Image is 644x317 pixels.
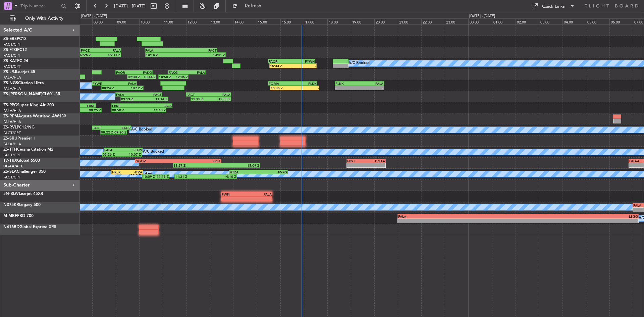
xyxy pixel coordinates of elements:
div: FAKG [169,70,187,74]
div: FALA [247,192,271,196]
div: GGOV [136,159,178,163]
div: FLKK [335,82,359,86]
input: Trip Number [20,1,59,11]
div: FACT [139,93,162,97]
div: 10:12 Z [122,86,143,90]
div: 14:00 [233,18,257,24]
span: ZS-KAT [3,59,17,63]
div: 00:00 [468,18,492,24]
div: FALA [116,93,139,97]
div: 03:00 [539,18,562,24]
span: ZS-NGS [3,81,18,85]
div: 02:00 [516,18,539,24]
div: FALA [187,70,205,74]
div: FALA [398,214,518,218]
div: FALA [359,82,383,86]
button: Only With Activity [7,13,73,24]
span: ZS-LRJ [3,70,16,74]
div: 09:14 Z [100,53,120,57]
a: ZS-SRUPremier I [3,137,35,141]
div: - [222,197,247,201]
div: - [293,64,316,68]
span: [DATE] - [DATE] [114,3,146,9]
div: 15:33 Z [270,64,293,68]
div: FAOR [116,70,134,74]
span: Refresh [239,4,267,8]
div: 20:00 [374,18,398,24]
div: FACT [181,48,217,52]
div: 10:00 [139,18,163,24]
div: [DATE] - [DATE] [469,13,495,19]
a: FALA/HLA [3,119,21,124]
span: N416BD [3,225,19,229]
div: A/C Booked [143,147,164,157]
div: 07:00 [69,18,92,24]
div: 04:00 [562,18,586,24]
a: FALA/HLA [3,75,21,80]
div: 15:35 Z [271,86,294,90]
div: - [518,219,638,223]
div: FAGR [111,126,130,130]
div: LSGG [518,214,638,218]
a: ZS-RPMAgusta Westland AW139 [3,114,66,118]
div: FBKE [112,104,142,108]
span: M-MBFF [3,214,19,218]
a: FACT/CPT [3,42,21,47]
div: 08:25 Z [78,108,101,112]
a: FALA/HLA [3,108,21,113]
div: 23:00 [445,18,468,24]
div: 19:00 [351,18,374,24]
div: - [335,86,359,90]
span: ZS-SRU [3,137,17,141]
div: FAKG [134,70,152,74]
div: 11:31 Z [175,174,206,178]
div: 13:41 Z [185,53,225,57]
div: FLKK [293,82,317,86]
div: 13:00 [210,18,233,24]
div: 09:13 Z [121,97,144,101]
a: FACT/CPT [3,64,21,69]
a: ZS-PPGSuper King Air 200 [3,103,54,107]
a: FACT/CPT [3,130,21,136]
div: A/C Booked [348,58,370,68]
div: FVCZ [81,48,101,52]
div: 08:26 Z [103,152,122,156]
div: - [247,197,271,201]
div: FALA [101,48,121,52]
div: HTZA [127,170,142,174]
button: Refresh [229,1,269,11]
div: 11:27 Z [173,163,216,167]
div: FALA [208,93,230,97]
div: DGAA [366,159,385,163]
div: 17:00 [304,18,327,24]
div: 10:50 Z [159,75,173,79]
div: 08:50 Z [112,108,139,112]
div: 15:00 [257,18,280,24]
div: A/C Booked [131,169,152,179]
a: ZS-KATPC-24 [3,59,28,63]
a: ZS-NGSCitation Ultra [3,81,44,85]
a: FALA/HLA [3,142,21,147]
div: 21:00 [398,18,421,24]
div: 07:25 Z [79,53,100,57]
div: 12:12 Z [191,97,211,101]
button: Quick Links [529,1,578,11]
div: 06:00 [609,18,633,24]
div: A/C Booked [131,125,152,135]
div: FPST [178,159,221,163]
div: FWKI [222,192,247,196]
div: - [366,163,385,167]
span: 5N-BLW [3,192,19,196]
span: Only With Activity [17,16,71,21]
span: ZS-RVL [3,125,17,129]
div: 05:00 [586,18,609,24]
div: FQMA [269,82,292,86]
div: FALA [104,148,123,152]
span: ZS-FTG [3,48,17,52]
div: 15:09 Z [216,163,259,167]
a: ZS-SLAChallenger 350 [3,170,46,174]
div: 10:07 Z [122,152,141,156]
div: 16:00 [280,18,304,24]
a: ZS-ERSPC12 [3,37,26,41]
div: 09:30 Z [128,75,142,79]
